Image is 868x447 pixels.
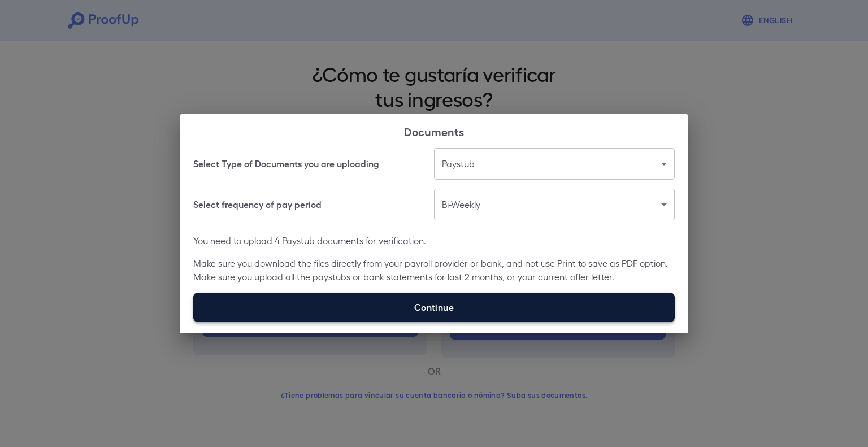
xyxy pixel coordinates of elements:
p: You need to upload 4 Paystub documents for verification. [193,234,675,248]
div: Bi-Weekly [434,189,675,220]
h2: Documents [180,114,688,148]
p: Make sure you download the files directly from your payroll provider or bank, and not use Print t... [193,257,675,284]
h6: Select frequency of pay period [193,198,322,211]
label: Continue [193,293,675,322]
div: Paystub [434,148,675,180]
h6: Select Type of Documents you are uploading [193,157,379,171]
